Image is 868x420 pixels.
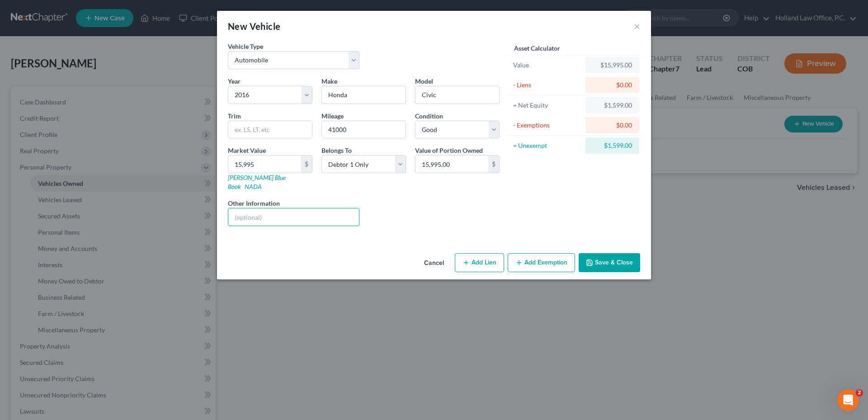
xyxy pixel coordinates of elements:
[245,183,262,190] a: NADA
[321,111,344,121] label: Mileage
[321,77,337,85] span: Make
[593,141,632,150] div: $1,599.00
[228,198,280,208] label: Other Information
[415,156,488,173] input: 0.00
[593,80,632,90] div: $0.00
[415,86,499,104] input: ex. Altima
[417,254,451,272] button: Cancel
[593,101,632,110] div: $1,599.00
[513,80,581,90] div: - Liens
[228,76,241,86] label: Year
[228,121,312,138] input: ex. LS, LT, etc
[514,43,560,53] label: Asset Calculator
[455,253,504,272] button: Add Lien
[513,121,581,130] div: - Exemptions
[508,253,575,272] button: Add Exemption
[322,86,406,104] input: ex. Nissan
[228,156,301,173] input: 0.00
[228,146,266,155] label: Market Value
[513,61,581,70] div: Value
[513,141,581,150] div: = Unexempt
[228,111,241,121] label: Trim
[488,156,499,173] div: $
[634,21,640,32] button: ×
[856,389,863,396] span: 2
[593,61,632,70] div: $15,995.00
[228,20,280,33] div: New Vehicle
[593,121,632,130] div: $0.00
[228,208,359,226] input: (optional)
[837,389,859,411] iframe: Intercom live chat
[415,146,483,155] label: Value of Portion Owned
[415,76,433,86] label: Model
[228,42,263,51] label: Vehicle Type
[228,174,286,190] a: [PERSON_NAME] Blue Book
[301,156,312,173] div: $
[322,121,406,138] input: --
[513,101,581,110] div: = Net Equity
[321,146,352,154] span: Belongs To
[579,253,640,272] button: Save & Close
[415,111,443,121] label: Condition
